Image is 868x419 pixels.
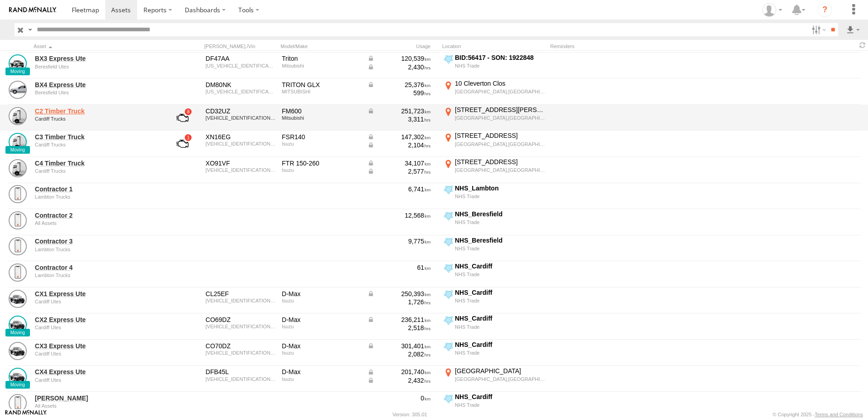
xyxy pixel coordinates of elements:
div: Mitsubishi [282,115,361,121]
div: MPATFR85JHT005693 [206,350,276,356]
div: JALFTR34TN7000041 [206,167,276,173]
label: Click to View Current Location [442,106,547,130]
div: Model/Make [281,43,362,49]
div: Isuzu [282,298,361,303]
div: Data from Vehicle CANbus [367,63,431,71]
a: View Asset Details [9,290,27,308]
div: FTR 150-260 [282,159,361,167]
a: Visit our Website [5,410,47,419]
a: View Asset Details [9,237,27,255]
div: BID:56417 - SON: 1922848 [455,54,545,62]
div: XN16EG [206,133,276,141]
div: Data from Vehicle CANbus [367,141,431,149]
div: DF47AA [206,54,276,63]
span: Refresh [857,41,868,49]
div: Data from Vehicle CANbus [367,368,431,376]
div: JALFSR35UJ7000118 [206,141,276,146]
a: View Asset Details [9,211,27,229]
div: Isuzu [282,324,361,329]
label: Click to View Current Location [442,236,547,261]
div: 2,082 [367,350,431,358]
a: CX1 Express Ute [35,290,159,298]
div: Data from Vehicle CANbus [367,54,431,63]
div: Data from Vehicle CANbus [367,342,431,350]
label: Click to View Current Location [442,262,547,287]
div: JLFFM65FS0KJ20003 [206,115,276,121]
div: [GEOGRAPHIC_DATA],[GEOGRAPHIC_DATA] [455,141,545,147]
div: NHS Trade [455,402,545,408]
div: 1,726 [367,298,431,306]
div: 599 [367,89,431,97]
div: Data from Vehicle CANbus [367,159,431,167]
div: FM600 [282,107,361,115]
a: CX4 Express Ute [35,368,159,376]
div: undefined [35,273,159,278]
div: Mitsubishi [282,63,361,68]
a: CX3 Express Ute [35,342,159,350]
div: [STREET_ADDRESS][PERSON_NAME] [455,106,545,114]
a: [PERSON_NAME] [35,394,159,402]
a: BX4 Express Ute [35,81,159,89]
a: View Asset with Fault/s [166,133,199,155]
a: Terms and Conditions [815,412,863,417]
div: Data from Vehicle CANbus [367,316,431,324]
div: DFB45L [206,368,276,376]
div: [GEOGRAPHIC_DATA],[GEOGRAPHIC_DATA] [455,115,545,121]
div: XO91VF [206,159,276,167]
div: NHS Trade [455,271,545,278]
label: Click to View Current Location [442,184,547,209]
a: View Asset Details [9,159,27,177]
div: NHS_Lambton [455,184,545,192]
div: NHS Trade [455,350,545,356]
a: View Asset Details [9,185,27,203]
a: View Asset Details [9,394,27,412]
div: NHS Trade [455,245,545,252]
div: 2,518 [367,324,431,332]
a: View Asset Details [9,107,27,125]
i: ? [818,3,832,17]
div: NHS Trade [455,324,545,330]
div: [PERSON_NAME]./Vin [204,43,277,49]
div: D-Max [282,368,361,376]
div: NHS Trade [455,219,545,225]
a: C4 Timber Truck [35,159,159,167]
div: NHS_Cardiff [455,314,545,322]
div: Data from Vehicle CANbus [367,133,431,141]
div: [GEOGRAPHIC_DATA] [455,367,545,375]
div: [GEOGRAPHIC_DATA],[GEOGRAPHIC_DATA] [455,88,545,95]
div: [STREET_ADDRESS] [455,132,545,140]
div: MPATFS85JFT018066 [206,376,276,382]
div: © Copyright 2025 - [773,412,863,417]
div: CL25EF [206,290,276,298]
a: View Asset Details [9,368,27,386]
div: NHS_Beresfield [455,236,545,244]
div: Isuzu [282,376,361,382]
div: undefined [35,247,159,252]
div: Triton [282,54,361,63]
div: Data from Vehicle CANbus [367,107,431,115]
img: rand-logo.svg [9,7,56,13]
div: undefined [35,403,159,409]
div: Click to Sort [34,43,161,49]
div: D-Max [282,316,361,324]
label: Click to View Current Location [442,393,547,417]
div: Isuzu [282,167,361,173]
a: View Asset Details [9,133,27,151]
div: Version: 305.01 [393,412,427,417]
div: Isuzu [282,141,361,146]
div: undefined [35,142,159,147]
div: 61 [367,263,431,272]
div: undefined [35,194,159,200]
div: undefined [35,220,159,226]
div: Data from Vehicle CANbus [367,167,431,175]
div: MPATFR85JHT005708 [206,324,276,329]
a: View Asset Details [9,263,27,282]
a: C3 Timber Truck [35,133,159,141]
label: Search Query [26,23,34,36]
div: Rachel Marshall [759,3,785,17]
label: Click to View Current Location [442,210,547,234]
div: Data from Vehicle CANbus [367,290,431,298]
a: C2 Timber Truck [35,107,159,115]
label: Click to View Current Location [442,367,547,391]
div: Isuzu [282,350,361,356]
